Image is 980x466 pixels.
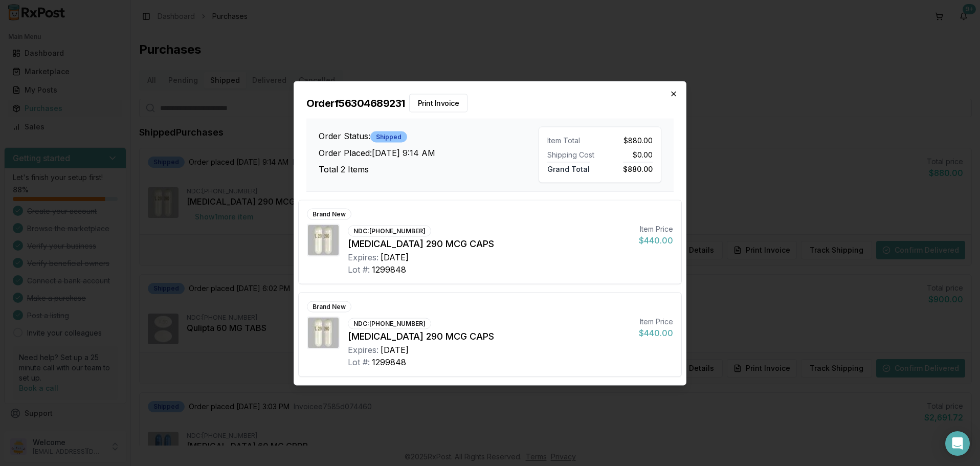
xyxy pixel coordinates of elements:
div: $440.00 [639,326,673,339]
div: 1299848 [372,263,406,275]
div: $880.00 [604,135,653,145]
div: Lot #: [348,356,370,368]
h3: Order Placed: [DATE] 9:14 AM [319,147,539,159]
h3: Order Status: [319,130,539,143]
div: Shipping Cost [547,149,596,160]
img: Linzess 290 MCG CAPS [308,317,339,348]
button: Print Invoice [409,94,468,112]
div: Shipped [370,131,407,143]
div: Expires: [348,343,378,356]
div: Brand New [307,301,351,312]
div: Item Total [547,135,596,145]
div: Expires: [348,251,378,263]
div: 1299848 [372,356,406,368]
h3: Total 2 Items [319,163,539,175]
img: Linzess 290 MCG CAPS [308,225,339,255]
div: NDC: [PHONE_NUMBER] [348,225,431,236]
div: Item Price [639,224,673,234]
h2: Order f56304689231 [306,94,674,112]
div: Brand New [307,208,351,219]
div: [MEDICAL_DATA] 290 MCG CAPS [348,236,631,251]
div: NDC: [PHONE_NUMBER] [348,318,431,329]
span: $880.00 [623,162,653,173]
div: Item Price [639,316,673,326]
div: $0.00 [604,149,653,160]
div: [DATE] [381,343,409,356]
span: Grand Total [547,162,590,173]
div: $440.00 [639,234,673,246]
div: Lot #: [348,263,370,275]
div: [MEDICAL_DATA] 290 MCG CAPS [348,329,631,343]
div: [DATE] [381,251,409,263]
